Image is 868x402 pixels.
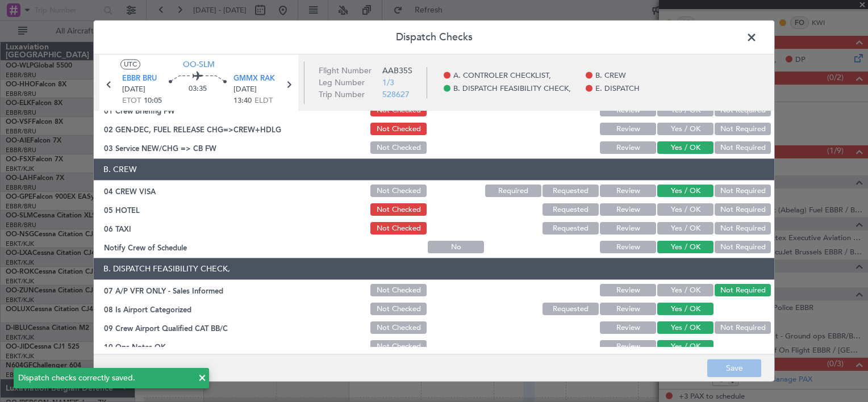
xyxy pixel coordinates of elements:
button: Yes / OK [657,185,713,198]
header: Dispatch Checks [94,20,774,55]
button: Yes / OK [657,241,713,254]
button: Not Required [715,204,771,216]
button: Yes / OK [657,322,713,334]
button: Not Required [715,123,771,136]
button: Not Required [715,284,771,297]
button: Yes / OK [657,223,713,235]
button: Yes / OK [657,341,713,353]
button: Not Required [715,241,771,254]
button: Not Required [715,185,771,198]
button: Yes / OK [657,142,713,154]
button: Yes / OK [657,204,713,216]
button: Not Required [715,322,771,334]
div: Dispatch checks correctly saved. [18,372,192,384]
button: Yes / OK [657,123,713,136]
button: Not Required [715,142,771,154]
button: Not Required [715,223,771,235]
button: Yes / OK [657,303,713,316]
button: Yes / OK [657,284,713,297]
